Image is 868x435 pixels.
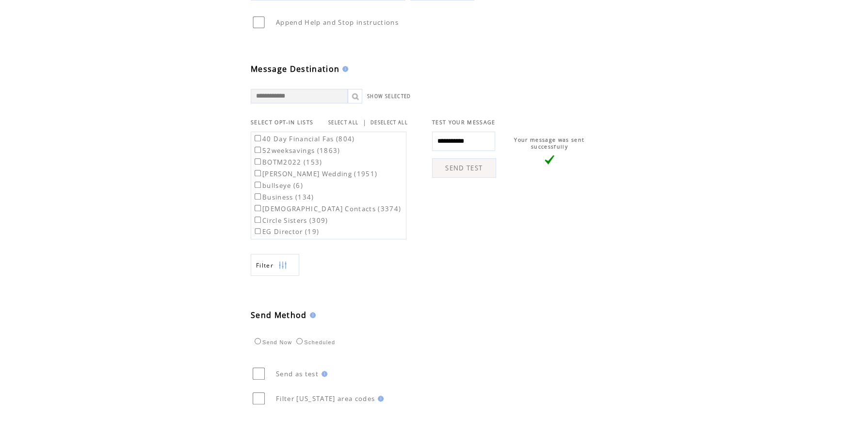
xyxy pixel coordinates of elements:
[253,204,401,213] label: [DEMOGRAPHIC_DATA] Contacts (3374)
[253,181,303,190] label: bullseye (6)
[251,310,307,320] span: Send Method
[251,254,299,276] a: Filter
[276,18,399,27] span: Append Help and Stop instructions
[252,339,292,345] label: Send Now
[253,239,363,248] label: EGC Commitment Card (163)
[294,339,335,345] label: Scheduled
[251,64,339,74] span: Message Destination
[255,135,261,141] input: 40 Day Financial Fas (804)
[319,371,327,377] img: help.gif
[328,119,358,126] a: SELECT ALL
[432,119,496,126] span: TEST YOUR MESSAGE
[375,396,384,402] img: help.gif
[276,394,375,403] span: Filter [US_STATE] area codes
[255,193,261,200] input: Business (134)
[253,169,377,178] label: [PERSON_NAME] Wedding (1951)
[253,227,319,236] label: EG Director (19)
[432,158,496,178] a: SEND TEST
[255,158,261,165] input: BOTM2022 (153)
[255,205,261,211] input: [DEMOGRAPHIC_DATA] Contacts (3374)
[255,228,261,234] input: EG Director (19)
[255,147,261,153] input: 52weeksavings (1863)
[367,93,411,100] a: SHOW SELECTED
[253,158,322,167] label: BOTM2022 (153)
[545,155,554,165] img: vLarge.png
[278,254,287,276] img: filters.png
[253,146,340,155] label: 52weeksavings (1863)
[370,119,408,126] a: DESELECT ALL
[255,170,261,176] input: [PERSON_NAME] Wedding (1951)
[296,338,303,344] input: Scheduled
[362,118,366,127] span: |
[253,193,314,201] label: Business (134)
[255,182,261,188] input: bullseye (6)
[253,216,328,225] label: Circle Sisters (309)
[339,66,348,72] img: help.gif
[251,119,313,126] span: SELECT OPT-IN LISTS
[276,369,319,378] span: Send as test
[307,312,316,318] img: help.gif
[255,217,261,223] input: Circle Sisters (309)
[255,338,261,344] input: Send Now
[514,136,584,150] span: Your message was sent successfully
[253,134,355,143] label: 40 Day Financial Fas (804)
[256,261,273,269] span: Show filters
